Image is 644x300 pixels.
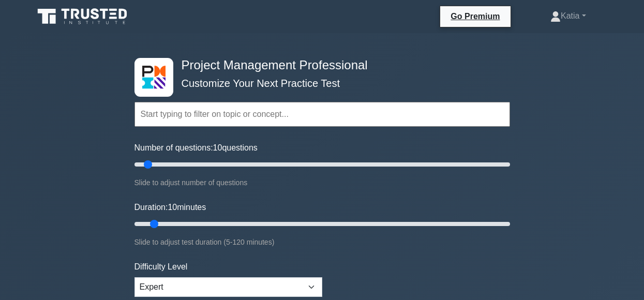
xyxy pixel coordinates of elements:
a: Go Premium [444,10,506,23]
span: 10 [168,203,177,212]
label: Number of questions: questions [134,142,258,154]
span: 10 [213,143,222,152]
div: Slide to adjust number of questions [134,176,510,189]
div: Slide to adjust test duration (5-120 minutes) [134,236,510,248]
input: Start typing to filter on topic or concept... [134,102,510,127]
label: Difficulty Level [134,261,188,273]
label: Duration: minutes [134,201,206,214]
a: Katia [526,6,611,26]
h4: Project Management Professional [177,58,459,73]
